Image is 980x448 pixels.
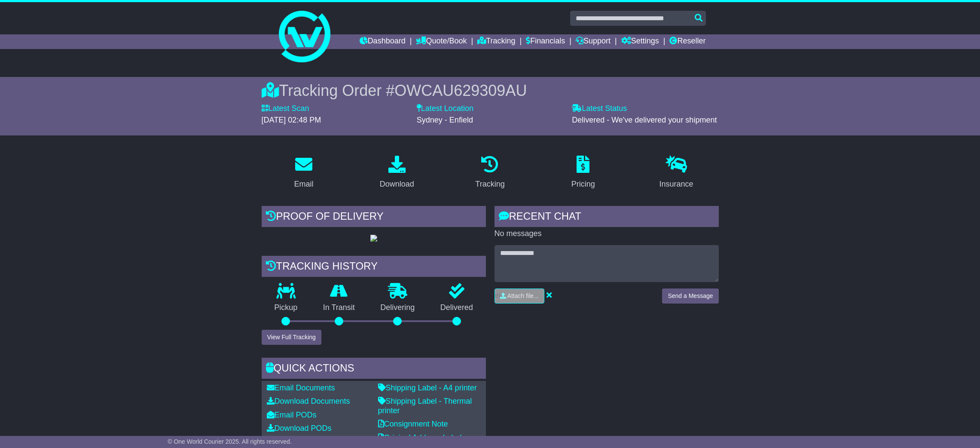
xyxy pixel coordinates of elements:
[378,384,477,392] a: Shipping Label - A4 printer
[294,178,313,190] div: Email
[659,178,693,190] div: Insurance
[267,384,335,392] a: Email Documents
[262,303,311,313] p: Pickup
[262,256,486,279] div: Tracking history
[417,116,473,124] span: Sydney - Enfield
[576,34,611,49] a: Support
[380,178,414,190] div: Download
[566,153,601,193] a: Pricing
[262,104,309,114] label: Latest Scan
[427,303,486,313] p: Delivered
[378,420,448,428] a: Consignment Note
[572,104,627,114] label: Latest Status
[571,178,595,190] div: Pricing
[495,229,719,239] p: No messages
[310,303,368,313] p: In Transit
[669,34,705,49] a: Reseller
[495,206,719,229] div: RECENT CHAT
[262,116,321,124] span: [DATE] 02:48 PM
[572,116,717,124] span: Delivered - We've delivered your shipment
[416,34,467,49] a: Quote/Book
[526,34,565,49] a: Financials
[470,153,510,193] a: Tracking
[262,330,321,345] button: View Full Tracking
[374,153,420,193] a: Download
[262,358,486,381] div: Quick Actions
[621,34,659,49] a: Settings
[262,206,486,229] div: Proof of Delivery
[654,153,699,193] a: Insurance
[475,178,504,190] div: Tracking
[394,82,527,99] span: OWCAU629309AU
[370,235,377,242] img: GetPodImage
[267,411,317,419] a: Email PODs
[477,34,515,49] a: Tracking
[368,303,428,313] p: Delivering
[378,397,472,415] a: Shipping Label - Thermal printer
[662,288,718,304] button: Send a Message
[360,34,406,49] a: Dashboard
[262,81,719,100] div: Tracking Order #
[417,104,473,114] label: Latest Location
[267,397,350,405] a: Download Documents
[288,153,319,193] a: Email
[168,438,292,445] span: © One World Courier 2025. All rights reserved.
[267,424,332,433] a: Download PODs
[378,433,462,442] a: Original Address Label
